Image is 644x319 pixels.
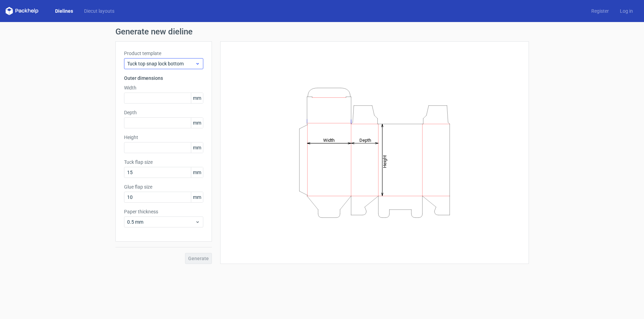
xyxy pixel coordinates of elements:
label: Tuck flap size [124,159,203,166]
a: Log in [614,8,638,14]
span: Tuck top snap lock bottom [127,60,195,67]
label: Glue flap size [124,183,203,190]
label: Width [124,84,203,91]
a: Register [586,8,614,14]
label: Product template [124,50,203,57]
tspan: Depth [359,137,371,142]
span: mm [191,167,203,178]
label: Paper thickness [124,208,203,215]
h1: Generate new dieline [115,28,529,36]
label: Depth [124,109,203,116]
span: mm [191,192,203,202]
span: 0.5 mm [127,219,195,225]
tspan: Height [382,155,387,168]
tspan: Width [323,137,334,142]
span: mm [191,93,203,103]
a: Diecut layouts [79,8,120,14]
a: Dielines [50,8,79,14]
h3: Outer dimensions [124,75,203,82]
span: mm [191,142,203,153]
label: Height [124,134,203,141]
span: mm [191,118,203,128]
